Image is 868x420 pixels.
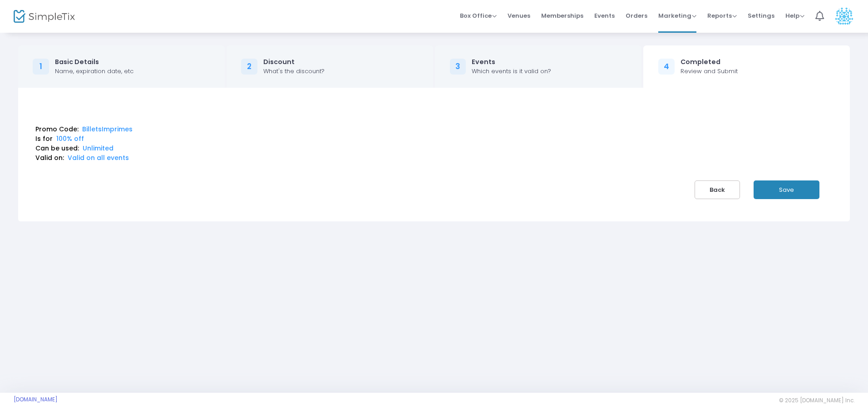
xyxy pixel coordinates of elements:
label: Is for [35,134,53,144]
div: Basic Details [55,57,133,67]
div: Which events is it valid on? [472,67,551,76]
div: 1 [33,59,49,75]
span: Memberships [541,4,583,27]
span: Box Office [460,11,497,20]
div: 4 [658,59,675,75]
span: Help [785,11,804,20]
button: Back [695,180,740,199]
div: 3 [450,59,466,75]
span: Settings [748,4,774,27]
label: Promo Code: [35,125,79,134]
label: Valid on: [35,153,64,163]
div: Discount [263,57,325,67]
button: Save [754,180,819,199]
label: Can be used: [35,144,79,153]
span: 100% off [53,134,84,143]
div: Completed [681,57,738,67]
div: What's the discount? [263,67,325,76]
div: Review and Submit [681,67,738,76]
span: © 2025 [DOMAIN_NAME] Inc. [779,397,854,404]
span: Venues [508,4,530,27]
span: Unlimited [79,144,113,153]
div: Name, expiration date, etc [55,67,133,76]
span: Valid on all events [64,153,129,162]
a: [DOMAIN_NAME] [14,396,58,403]
span: BilletsImprimes [79,125,133,134]
span: Orders [626,4,647,27]
span: Reports [707,11,737,20]
span: Marketing [658,11,696,20]
div: 2 [241,59,257,75]
span: Events [594,4,615,27]
div: Events [472,57,551,67]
